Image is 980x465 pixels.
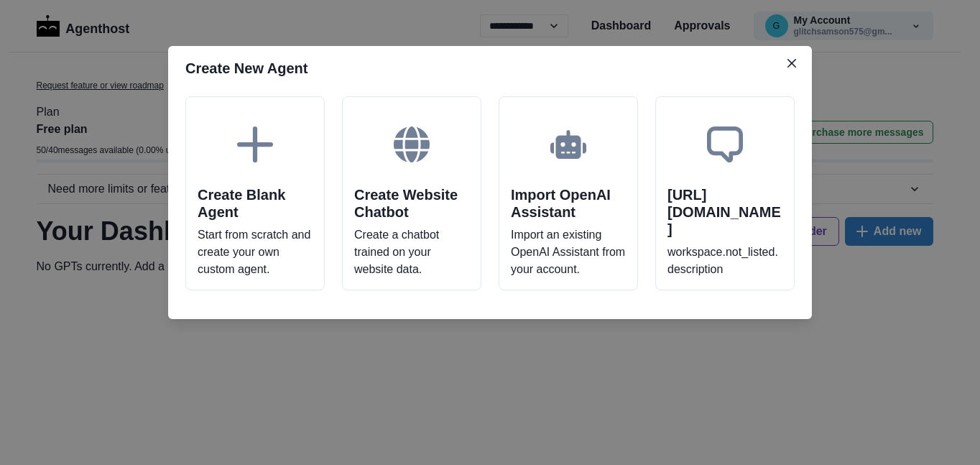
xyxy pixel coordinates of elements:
p: workspace.not_listed.description [667,244,782,278]
header: Create New Agent [168,46,812,91]
p: Import an existing OpenAI Assistant from your account. [511,226,626,278]
p: Start from scratch and create your own custom agent. [198,226,313,278]
h2: Create Blank Agent [198,186,313,221]
h2: Import OpenAI Assistant [511,186,626,221]
button: Close [780,52,803,75]
h2: Create Website Chatbot [354,186,469,221]
h2: [URL][DOMAIN_NAME] [667,186,782,238]
p: Create a chatbot trained on your website data. [354,226,469,278]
